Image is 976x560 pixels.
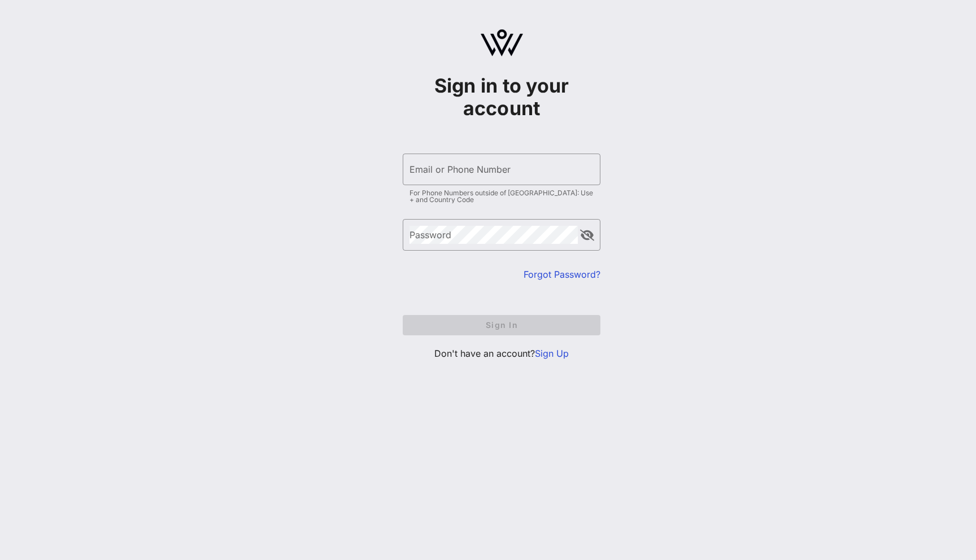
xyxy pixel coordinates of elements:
a: Sign Up [535,348,569,359]
div: For Phone Numbers outside of [GEOGRAPHIC_DATA]: Use + and Country Code [409,190,594,203]
p: Don't have an account? [403,347,600,360]
button: append icon [580,230,594,241]
img: logo.svg [481,29,523,56]
h1: Sign in to your account [403,75,600,120]
a: Forgot Password? [524,269,600,280]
